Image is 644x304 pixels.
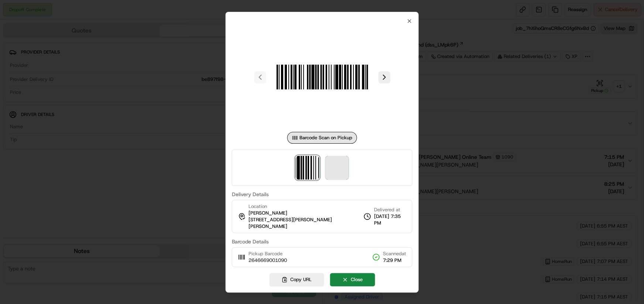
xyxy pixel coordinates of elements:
span: [PERSON_NAME] [248,210,287,216]
span: 7:29 PM [383,257,406,264]
button: Copy URL [269,273,324,286]
label: Delivery Details [232,192,412,197]
span: Delivered at [374,206,406,213]
span: [STREET_ADDRESS][PERSON_NAME][PERSON_NAME] [248,216,362,230]
label: Barcode Details [232,239,412,244]
img: barcode_scan_on_pickup image [269,24,375,130]
span: Pickup Barcode [248,250,287,257]
span: Scanned at [383,250,406,257]
button: Close [330,273,375,286]
span: 2646669001090 [248,257,287,264]
span: [DATE] 7:35 PM [374,213,406,226]
span: Location [248,203,267,210]
div: Barcode Scan on Pickup [287,132,357,144]
img: barcode_scan_on_pickup image [295,156,319,180]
